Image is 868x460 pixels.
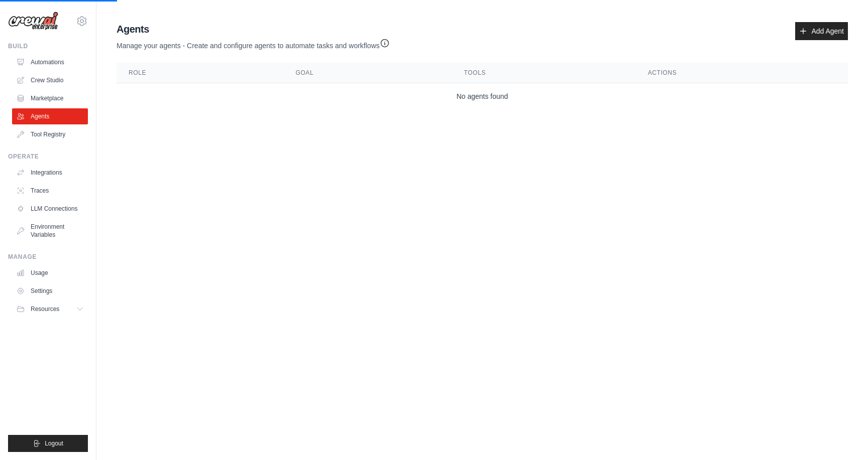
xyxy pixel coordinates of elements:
[452,63,636,83] th: Tools
[12,265,88,281] a: Usage
[12,90,88,106] a: Marketplace
[117,22,390,36] h2: Agents
[8,42,88,50] div: Build
[795,22,848,40] a: Add Agent
[12,165,88,181] a: Integrations
[117,63,283,83] th: Role
[636,63,848,83] th: Actions
[12,301,88,317] button: Resources
[45,439,63,447] span: Logout
[283,63,452,83] th: Goal
[117,83,848,110] td: No agents found
[12,126,88,142] a: Tool Registry
[8,435,88,452] button: Logout
[12,108,88,124] a: Agents
[8,152,88,161] div: Operate
[12,183,88,199] a: Traces
[8,253,88,261] div: Manage
[117,36,390,51] p: Manage your agents - Create and configure agents to automate tasks and workflows
[12,283,88,299] a: Settings
[8,12,58,31] img: Logo
[12,201,88,217] a: LLM Connections
[12,54,88,70] a: Automations
[12,219,88,243] a: Environment Variables
[31,305,59,313] span: Resources
[12,72,88,88] a: Crew Studio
